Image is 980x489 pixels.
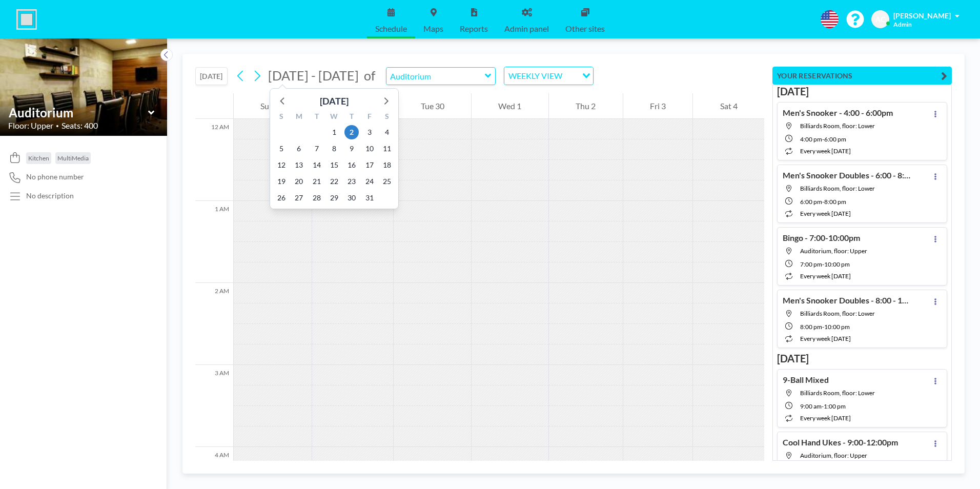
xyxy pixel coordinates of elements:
[824,402,846,410] span: 1:00 PM
[800,147,851,155] span: every week [DATE]
[800,122,875,130] span: Billiards Room, floor: Lower
[824,135,846,143] span: 6:00 PM
[800,198,822,206] span: 6:00 PM
[386,68,485,85] input: Auditorium
[423,25,443,33] span: Maps
[822,135,824,143] span: -
[800,414,851,422] span: every week [DATE]
[57,154,89,162] span: MultiMedia
[9,105,148,120] input: Auditorium
[800,185,875,192] span: Billiards Room, floor: Lower
[783,295,911,305] h4: Men's Snooker Doubles - 8:00 - 10:00pm
[875,15,885,24] span: AC
[777,85,947,98] h3: [DATE]
[822,260,824,268] span: -
[822,323,824,331] span: -
[777,352,947,365] h3: [DATE]
[783,233,860,243] h4: Bingo - 7:00-10:00pm
[394,93,471,119] div: Tue 30
[565,25,605,33] span: Other sites
[783,375,829,385] h4: 9-Ball Mixed
[772,67,952,85] button: YOUR RESERVATIONS
[364,68,375,84] span: of
[195,365,233,447] div: 3 AM
[8,120,53,131] span: Floor: Upper
[28,154,49,162] span: Kitchen
[26,172,84,181] span: No phone number
[800,247,867,255] span: Auditorium, floor: Upper
[800,452,867,459] span: Auditorium, floor: Upper
[504,67,593,85] div: Search for option
[16,9,37,30] img: organization-logo
[800,260,822,268] span: 7:00 PM
[549,93,623,119] div: Thu 2
[195,119,233,201] div: 12 AM
[800,402,822,410] span: 9:00 AM
[893,21,912,28] span: Admin
[623,93,693,119] div: Fri 3
[822,198,824,206] span: -
[800,272,851,280] span: every week [DATE]
[822,402,824,410] span: -
[506,69,564,83] span: WEEKLY VIEW
[800,135,822,143] span: 4:00 PM
[824,323,850,331] span: 10:00 PM
[62,120,98,131] span: Seats: 400
[893,11,951,20] span: [PERSON_NAME]
[26,191,74,200] div: No description
[195,67,228,85] button: [DATE]
[375,25,407,33] span: Schedule
[504,25,549,33] span: Admin panel
[824,260,850,268] span: 10:00 PM
[783,170,911,180] h4: Men's Snooker Doubles - 6:00 - 8:00pm
[268,68,359,83] span: [DATE] - [DATE]
[565,69,576,83] input: Search for option
[800,210,851,217] span: every week [DATE]
[472,93,548,119] div: Wed 1
[693,93,764,119] div: Sat 4
[783,437,898,447] h4: Cool Hand Ukes - 9:00-12:00pm
[195,283,233,365] div: 2 AM
[824,198,846,206] span: 8:00 PM
[56,123,59,129] span: •
[783,108,893,118] h4: Men's Snooker - 4:00 - 6:00pm
[460,25,488,33] span: Reports
[234,93,312,119] div: Sun 28
[800,323,822,331] span: 8:00 PM
[800,335,851,342] span: every week [DATE]
[195,201,233,283] div: 1 AM
[800,389,875,397] span: Billiards Room, floor: Lower
[800,310,875,317] span: Billiards Room, floor: Lower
